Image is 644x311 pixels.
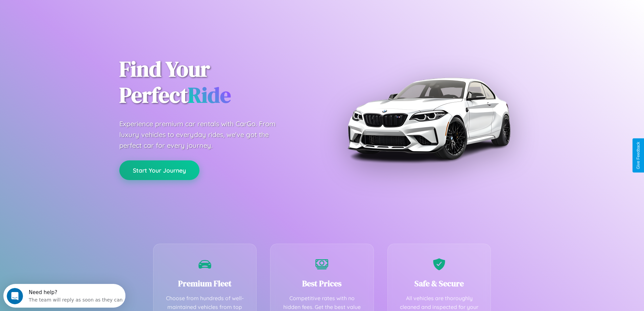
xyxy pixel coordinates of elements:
div: Need help? [25,6,119,11]
span: Ride [188,80,231,110]
button: Start Your Journey [119,160,199,180]
p: Experience premium car rentals with CarGo. From luxury vehicles to everyday rides, we've got the ... [119,118,288,151]
iframe: Intercom live chat discovery launcher [3,284,125,308]
h3: Safe & Secure [398,278,481,289]
div: The team will reply as soon as they can [25,11,119,18]
h1: Find Your Perfect [119,56,312,108]
div: Open Intercom Messenger [3,3,126,21]
img: Premium BMW car rental vehicle [344,34,513,203]
iframe: Intercom live chat [7,288,23,304]
h3: Premium Fleet [164,278,246,289]
div: Give Feedback [636,142,641,169]
h3: Best Prices [281,278,363,289]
